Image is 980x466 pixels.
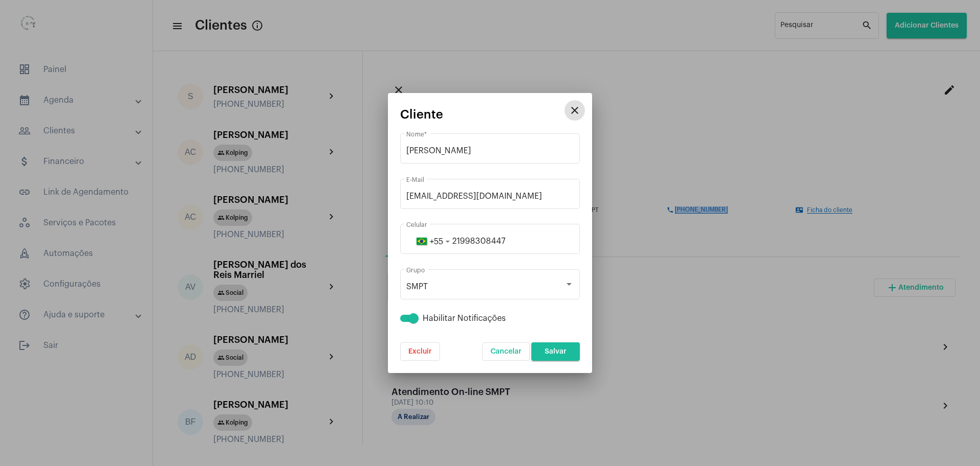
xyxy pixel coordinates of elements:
span: +55 [430,237,443,245]
input: 31 99999-1111 [406,237,574,246]
input: E-Mail [406,192,574,201]
button: +55 [406,228,452,254]
span: Cliente [400,108,443,121]
input: Digite o nome [406,146,574,155]
span: Salvar [545,348,567,355]
span: SMPT [406,283,428,291]
span: Cancelar [491,348,522,355]
button: Salvar [531,342,580,361]
button: Cancelar [482,342,530,361]
mat-icon: close [569,104,581,116]
span: Excluir [408,348,432,355]
button: Excluir [400,342,440,361]
span: Habilitar Notificações [423,312,506,324]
